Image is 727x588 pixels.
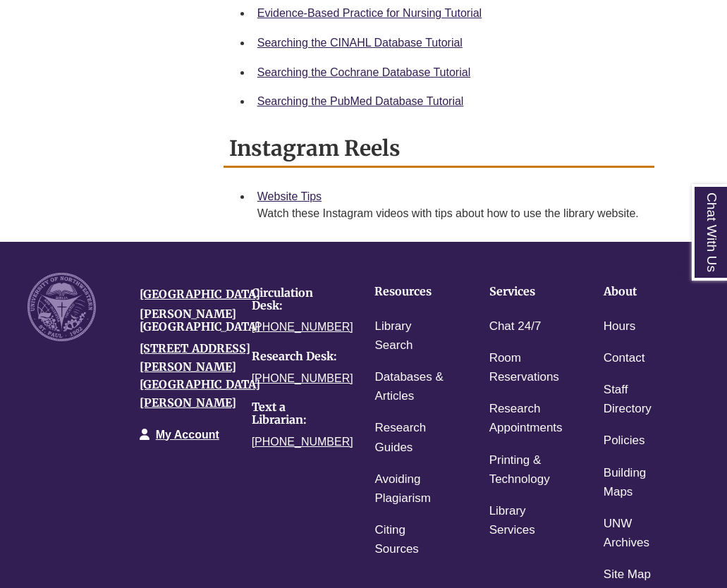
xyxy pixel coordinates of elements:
h4: Resources [374,286,445,298]
a: Contact [604,348,645,369]
a: Searching the PubMed Database Tutorial [257,95,464,107]
a: [PHONE_NUMBER] [252,372,353,384]
a: Databases & Articles [374,367,445,407]
a: My Account [156,429,219,441]
a: [PHONE_NUMBER] [252,321,353,333]
a: Chat 24/7 [489,317,542,337]
h4: About [604,286,674,298]
a: Website Tips [257,190,322,202]
h4: Circulation Desk: [252,287,343,312]
a: Building Maps [604,463,674,503]
a: Back to Top [671,262,723,281]
a: Staff Directory [604,380,674,419]
a: Room Reservations [489,348,560,388]
a: Research Guides [374,418,445,458]
a: [PHONE_NUMBER] [252,436,353,448]
a: Library Services [489,501,560,541]
a: Evidence-Based Practice for Nursing Tutorial [257,7,482,19]
a: Printing & Technology [489,451,560,490]
a: Searching the CINAHL Database Tutorial [257,37,463,49]
h4: Research Desk: [252,350,343,363]
a: Avoiding Plagiarism [374,470,445,509]
a: UNW Archives [604,514,674,553]
a: Searching the Cochrane Database Tutorial [257,66,470,78]
h4: Text a Librarian: [252,401,343,426]
a: Research Appointments [489,399,563,439]
a: Library Search [374,317,445,356]
a: Hours [604,317,635,337]
a: Policies [604,431,645,451]
div: Watch these Instagram videos with tips about how to use the library website. [257,205,643,222]
h4: [PERSON_NAME][GEOGRAPHIC_DATA] [140,308,231,333]
a: [STREET_ADDRESS][PERSON_NAME][GEOGRAPHIC_DATA][PERSON_NAME] [140,341,260,410]
h4: Services [489,286,560,298]
a: [GEOGRAPHIC_DATA] [140,287,260,301]
img: UNW seal [28,273,96,341]
a: Citing Sources [374,520,445,560]
h2: Instagram Reels [224,130,654,168]
a: Site Map [604,565,651,585]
